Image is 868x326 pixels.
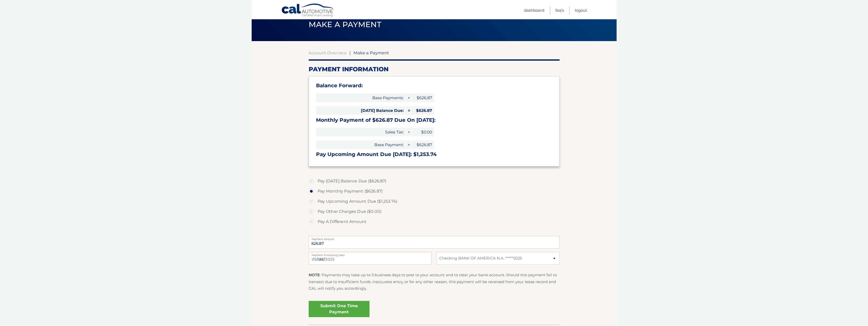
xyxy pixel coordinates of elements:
[406,128,411,136] span: +
[281,3,335,18] a: Cal Automotive
[309,236,560,249] input: Payment Amount
[309,196,560,207] label: Pay Upcoming Amount Due ($1,253.74)
[309,272,560,292] p: : Payments may take up to 3 business days to post to your account and to clear your bank account....
[411,140,434,149] span: $626.87
[349,50,351,55] span: |
[411,128,434,136] span: $0.00
[555,6,564,14] a: FAQ's
[309,50,347,55] a: Account Overview
[309,217,560,227] label: Pay A Different Amount
[309,252,432,265] input: Payment Date
[316,117,552,123] h3: Monthly Payment of $626.87 Due On [DATE]:
[316,151,552,158] h3: Pay Upcoming Amount Due [DATE]: $1,253.74
[354,50,389,55] span: Make a Payment
[575,6,587,14] a: Logout
[309,252,432,256] label: Payment Processing Date
[309,236,560,240] label: Payment Amount
[316,128,406,136] span: Sales Tax:
[309,272,320,277] strong: NOTE
[316,140,406,149] span: Base Payment:
[411,93,434,102] span: $626.87
[316,106,406,115] span: [DATE] Balance Due:
[406,140,411,149] span: +
[309,65,560,73] h2: Payment Information
[309,207,560,217] label: Pay Other Charges Due ($0.00)
[309,20,381,29] span: Make a Payment
[309,186,560,196] label: Pay Monthly Payment ($626.87)
[524,6,544,14] a: Dashboard
[406,106,411,115] span: =
[309,176,560,186] label: Pay [DATE] Balance Due ($626.87)
[406,93,411,102] span: +
[309,301,370,317] a: Submit One Time Payment
[411,106,434,115] span: $626.87
[316,82,552,89] h3: Balance Forward:
[316,93,406,102] span: Base Payments:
